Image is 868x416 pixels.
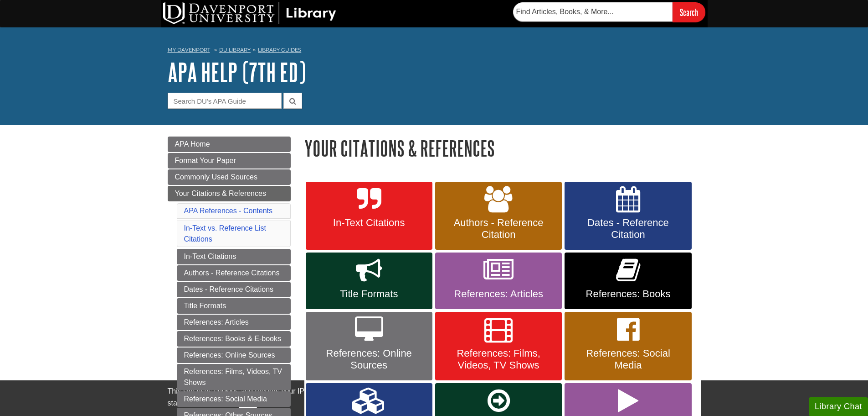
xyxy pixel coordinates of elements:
[258,47,301,53] a: Library Guides
[177,348,291,363] a: References: Online Sources
[177,282,291,297] a: Dates - Reference Citations
[304,137,701,160] h1: Your Citations & References
[177,315,291,330] a: References: Articles
[442,288,555,300] span: References: Articles
[177,391,291,407] a: References: Social Media
[175,190,266,197] span: Your Citations & References
[177,298,291,314] a: Title Formats
[306,182,432,250] a: In-Text Citations
[571,348,684,371] span: References: Social Media
[673,2,705,22] input: Search
[168,169,291,185] a: Commonly Used Sources
[177,364,291,390] a: References: Films, Videos, TV Shows
[565,312,691,380] a: References: Social Media
[571,288,684,300] span: References: Books
[513,2,673,21] input: Find Articles, Books, & More...
[168,153,291,169] a: Format Your Paper
[513,2,705,22] form: Searches DU Library's articles, books, and more
[306,312,432,380] a: References: Online Sources
[175,157,236,164] span: Format Your Paper
[435,253,562,309] a: References: Articles
[442,348,555,371] span: References: Films, Videos, TV Shows
[177,331,291,347] a: References: Books & E-books
[435,312,562,380] a: References: Films, Videos, TV Shows
[565,253,691,309] a: References: Books
[306,253,432,309] a: Title Formats
[168,44,701,58] nav: breadcrumb
[442,217,555,241] span: Authors - Reference Citation
[175,173,257,181] span: Commonly Used Sources
[219,47,251,53] a: DU Library
[184,207,272,215] a: APA References - Contents
[177,265,291,281] a: Authors - Reference Citations
[313,217,426,229] span: In-Text Citations
[435,182,562,250] a: Authors - Reference Citation
[571,217,684,241] span: Dates - Reference Citation
[184,224,267,243] a: In-Text vs. Reference List Citations
[565,182,691,250] a: Dates - Reference Citation
[313,288,426,300] span: Title Formats
[175,140,210,148] span: APA Home
[168,58,306,86] a: APA Help (7th Ed)
[168,137,291,152] a: APA Home
[168,46,210,54] a: My Davenport
[163,2,336,24] img: DU Library
[177,249,291,264] a: In-Text Citations
[313,348,426,371] span: References: Online Sources
[809,397,868,416] button: Library Chat
[168,186,291,201] a: Your Citations & References
[168,93,282,109] input: Search DU's APA Guide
